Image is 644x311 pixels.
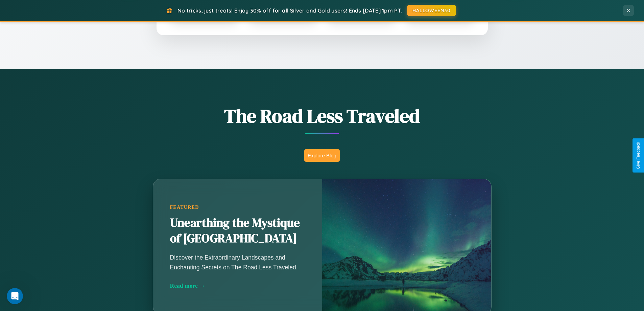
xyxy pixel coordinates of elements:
button: HALLOWEEN30 [407,5,456,16]
div: Featured [170,204,305,210]
p: Discover the Extraordinary Landscapes and Enchanting Secrets on The Road Less Traveled. [170,253,305,272]
div: Give Feedback [636,142,641,169]
div: Read more → [170,282,305,289]
h2: Unearthing the Mystique of [GEOGRAPHIC_DATA] [170,215,305,246]
button: Explore Blog [304,149,340,162]
h1: The Road Less Traveled [119,103,525,129]
iframe: Intercom live chat [7,288,23,304]
span: No tricks, just treats! Enjoy 30% off for all Silver and Gold users! Ends [DATE] 1pm PT. [177,7,402,14]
